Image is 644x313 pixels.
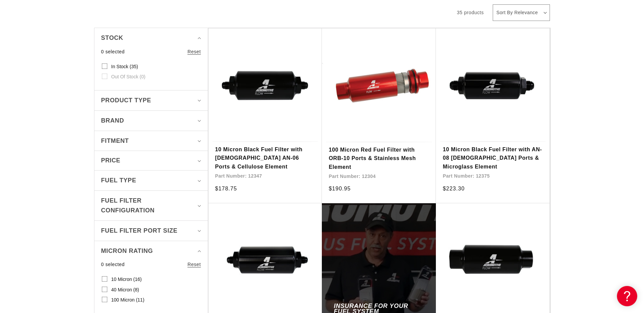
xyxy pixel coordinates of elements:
[443,145,543,171] a: 10 Micron Black Fuel Filter with AN-08 [DEMOGRAPHIC_DATA] Ports & Microglass Element
[101,196,195,215] span: Fuel Filter Configuration
[101,136,129,146] span: Fitment
[329,146,429,172] a: 100 Micron Red Fuel Filter with ORB-10 Ports & Stainless Mesh Element
[101,156,120,165] span: Price
[101,221,201,241] summary: Fuel Filter Port Size (0 selected)
[101,116,124,126] span: Brand
[101,261,125,268] span: 0 selected
[187,48,201,55] a: Reset
[101,241,201,261] summary: Micron Rating (0 selected)
[101,96,151,105] span: Product type
[111,63,138,70] span: In stock (35)
[101,111,201,131] summary: Brand (0 selected)
[101,246,153,256] span: Micron Rating
[101,176,136,185] span: Fuel Type
[101,33,124,43] span: Stock
[111,74,146,80] span: Out of stock (0)
[101,226,178,236] span: Fuel Filter Port Size
[101,48,125,55] span: 0 selected
[101,191,201,220] summary: Fuel Filter Configuration (0 selected)
[101,28,201,48] summary: Stock (0 selected)
[101,171,201,190] summary: Fuel Type (0 selected)
[101,90,201,110] summary: Product type (0 selected)
[111,287,139,293] span: 40 Micron (8)
[111,297,145,303] span: 100 Micron (11)
[187,261,201,268] a: Reset
[457,10,484,15] span: 35 products
[101,131,201,151] summary: Fitment (0 selected)
[101,151,201,170] summary: Price
[111,276,142,282] span: 10 Micron (16)
[215,145,315,171] a: 10 Micron Black Fuel Filter with [DEMOGRAPHIC_DATA] AN-06 Ports & Cellulose Element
